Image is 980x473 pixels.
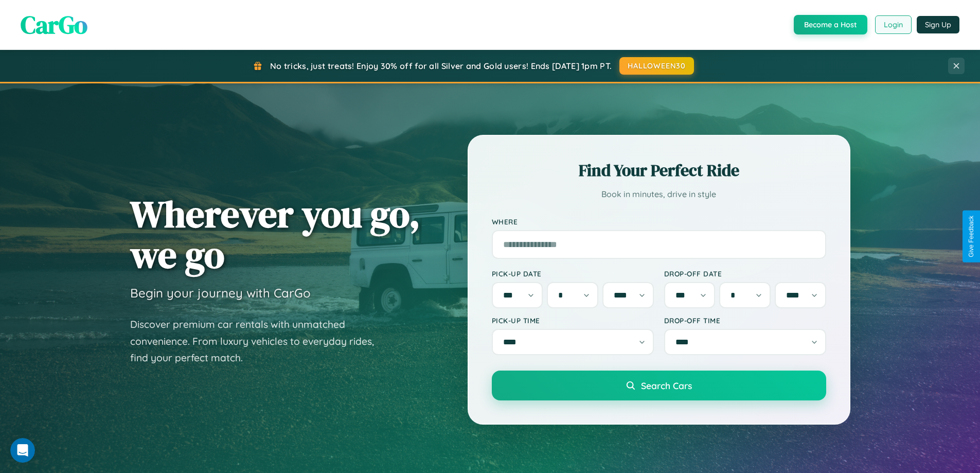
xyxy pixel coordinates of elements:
[875,15,912,34] button: Login
[130,285,311,301] h3: Begin your journey with CarGo
[917,16,959,33] button: Sign Up
[664,269,826,278] label: Drop-off Date
[492,187,826,202] p: Book in minutes, drive in style
[21,8,87,42] span: CarGo
[492,371,826,400] button: Search Cars
[492,269,654,278] label: Pick-up Date
[619,57,694,75] button: HALLOWEEN30
[130,316,387,366] p: Discover premium car rentals with unmatched convenience. From luxury vehicles to everyday rides, ...
[664,316,826,325] label: Drop-off Time
[968,216,975,257] div: Give Feedback
[492,316,654,325] label: Pick-up Time
[641,380,692,391] span: Search Cars
[10,438,35,463] iframe: Intercom live chat
[270,61,612,71] span: No tricks, just treats! Enjoy 30% off for all Silver and Gold users! Ends [DATE] 1pm PT.
[130,194,420,275] h1: Wherever you go, we go
[492,217,826,226] label: Where
[492,159,826,182] h2: Find Your Perfect Ride
[794,15,867,34] button: Become a Host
